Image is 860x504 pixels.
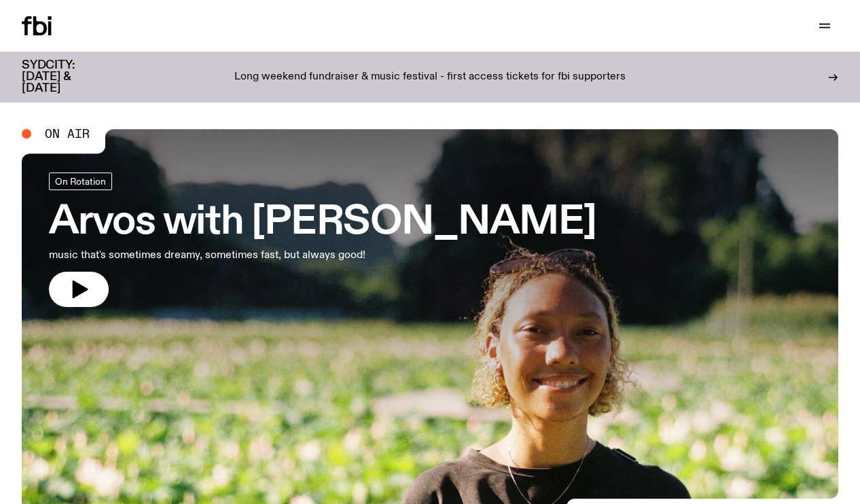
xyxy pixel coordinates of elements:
[49,247,397,264] p: music that's sometimes dreamy, sometimes fast, but always good!
[49,173,112,190] a: On Rotation
[22,60,109,94] h3: SYDCITY: [DATE] & [DATE]
[49,173,596,307] a: Arvos with [PERSON_NAME]music that's sometimes dreamy, sometimes fast, but always good!
[49,204,596,242] h3: Arvos with [PERSON_NAME]
[234,71,626,84] p: Long weekend fundraiser & music festival - first access tickets for fbi supporters
[45,128,90,140] span: On Air
[55,176,106,186] span: On Rotation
